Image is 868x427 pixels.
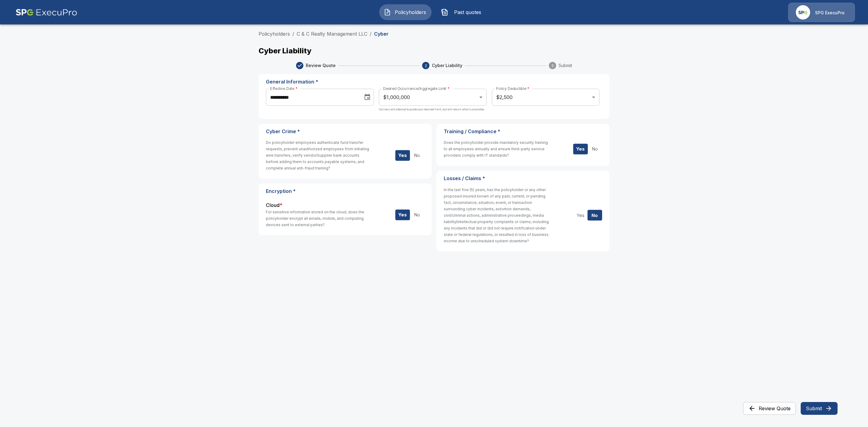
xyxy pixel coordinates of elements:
[573,210,588,221] button: Yes
[379,89,486,106] div: $1,000,000
[379,107,485,119] p: Carriers will attempt to quote your desired limit, but will return what is available.
[444,129,602,134] p: Training / Compliance *
[551,63,554,68] text: 3
[436,4,489,20] button: Past quotes IconPast quotes
[410,209,424,220] button: No
[788,3,855,22] a: Agency IconSPG ExecuPro
[292,30,294,37] li: /
[297,31,367,37] a: C & C Realty Management LLC
[270,86,297,91] label: Effective Date
[425,63,427,68] text: 2
[266,188,424,194] p: Encryption *
[796,5,810,20] img: Agency Icon
[492,89,599,106] div: $2,500
[444,176,602,181] p: Losses / Claims *
[444,139,549,158] h6: Does the policyholder provide mandatory security training to all employees annually and ensure th...
[266,79,602,85] p: General Information *
[361,91,373,103] button: Choose date, selected date is Sep 22, 2025
[266,202,282,209] label: Cloud
[266,139,372,171] h6: Do policyholder employees authenticate fund transfer requests, prevent unauthorized employees fro...
[266,209,372,228] h6: For sensitive information stored on the cloud, does the policyholder encrypt all emails, mobile, ...
[573,144,588,154] button: Yes
[306,62,336,69] span: Review Quote
[374,31,389,36] p: Cyber
[395,150,410,161] button: Yes
[815,10,845,16] p: SPG ExecuPro
[559,62,572,69] span: Submit
[441,9,448,16] img: Past quotes Icon
[383,86,450,91] label: Desired Occurrence/Aggregate Limit
[451,9,484,16] span: Past quotes
[393,9,427,16] span: Policyholders
[587,144,602,154] button: No
[259,30,609,37] nav: breadcrumb
[587,210,602,221] button: No
[410,150,424,161] button: No
[266,129,424,134] p: Cyber Crime *
[370,30,372,37] li: /
[432,62,462,69] span: Cyber Liability
[384,9,391,16] img: Policyholders Icon
[395,209,410,220] button: Yes
[496,86,529,91] label: Policy Deductible
[259,31,290,37] a: Policyholders
[16,3,77,22] img: AA Logo
[444,187,549,244] h6: In the last five (5) years, has the policyholder or any other proposed insured known of any past,...
[259,47,609,55] p: Cyber Liability
[379,4,432,20] button: Policyholders IconPolicyholders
